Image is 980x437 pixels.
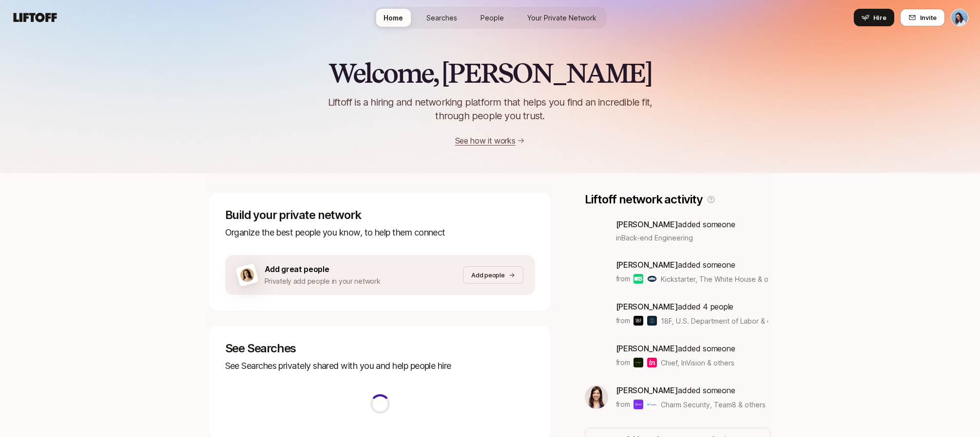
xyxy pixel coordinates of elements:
p: added someone [616,218,735,231]
img: Kickstarter [634,274,643,284]
p: Add great people [265,263,381,275]
p: Privately add people in your network [265,275,381,287]
p: See Searches privately shared with you and help people hire [225,359,535,373]
p: Add people [471,270,504,280]
span: [PERSON_NAME] [616,260,678,270]
span: Invite [920,13,937,22]
img: 18F [634,316,643,326]
span: Charm Security, Team8 & others [661,400,766,410]
p: from [616,273,630,285]
span: 18F, U.S. Department of Labor & others [661,317,788,325]
h2: Welcome, [PERSON_NAME] [328,58,652,88]
span: [PERSON_NAME] [616,302,678,311]
a: People [473,9,512,27]
span: People [480,13,504,23]
button: Add people [463,266,523,284]
p: See Searches [225,342,535,355]
span: Chief, InVision & others [661,358,734,368]
img: 078aaabc_77bf_4f62_99c8_43516fd9b0fa.jpg [585,385,608,409]
button: Hire [854,9,894,26]
p: Liftoff network activity [585,193,703,206]
img: Team8 [647,400,657,409]
p: added someone [616,342,735,355]
p: Build your private network [225,208,535,222]
img: Charm Security [634,400,643,409]
span: Your Private Network [527,13,596,23]
a: Searches [419,9,465,27]
button: Invite [900,9,945,26]
img: U.S. Department of Labor [647,316,657,326]
p: added someone [616,258,769,271]
img: InVision [647,358,657,367]
img: Chief [634,358,643,367]
p: added someone [616,384,766,397]
a: Your Private Network [519,9,604,27]
p: Liftoff is a hiring and networking platform that helps you find an incredible fit, through people... [316,95,665,123]
span: Searches [426,13,457,23]
span: [PERSON_NAME] [616,385,678,395]
img: The White House [647,274,657,284]
p: Organize the best people you know, to help them connect [225,226,535,239]
span: in Back-end Engineering [616,233,693,243]
p: from [616,315,630,327]
img: woman-on-brown-bg.png [238,267,255,283]
span: [PERSON_NAME] [616,344,678,353]
a: Home [376,9,411,27]
span: Kickstarter, The White House & others [661,275,785,283]
p: added 4 people [616,300,769,313]
button: Dan Tase [951,9,968,26]
a: See how it works [455,136,516,146]
span: Home [384,13,403,23]
p: from [616,357,630,368]
p: from [616,399,630,410]
img: Dan Tase [951,9,968,26]
span: [PERSON_NAME] [616,219,678,229]
span: Hire [873,13,886,22]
